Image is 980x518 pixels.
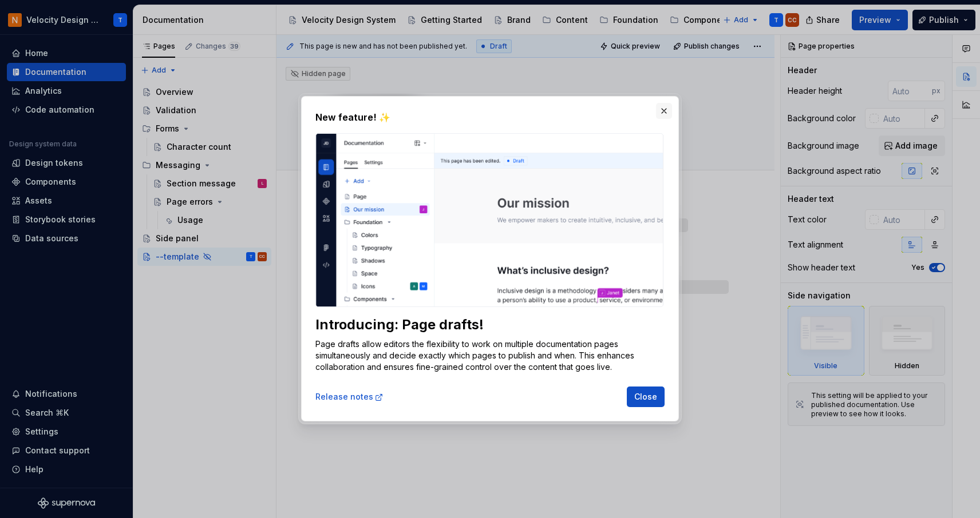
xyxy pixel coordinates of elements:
span: Close [634,392,657,403]
a: Release notes [315,392,384,403]
div: Introducing: Page drafts! [315,316,663,334]
h2: New feature! ✨ [315,110,665,124]
p: Page drafts allow editors the flexibility to work on multiple documentation pages simultaneously ... [315,339,663,373]
button: Close [627,387,665,408]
